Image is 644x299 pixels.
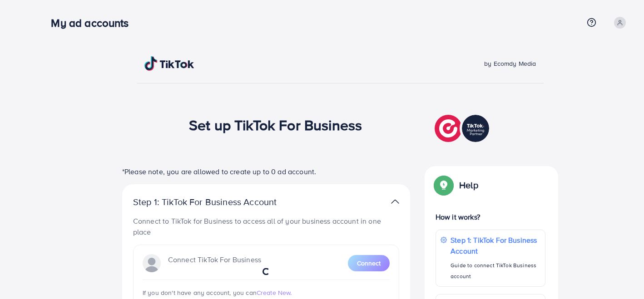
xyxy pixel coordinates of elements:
[436,177,452,193] img: Popup guide
[459,180,478,191] p: Help
[436,211,546,222] p: How it works?
[51,16,136,29] h3: My ad accounts
[189,116,362,133] h1: Set up TikTok For Business
[133,196,306,207] p: Step 1: TikTok For Business Account
[144,56,194,71] img: TikTok
[451,235,540,256] p: Step 1: TikTok For Business Account
[451,260,540,282] p: Guide to connect TikTok Business account
[391,195,399,208] img: TikTok partner
[122,166,410,177] p: *Please note, you are allowed to create up to 0 ad account.
[435,113,491,144] img: TikTok partner
[484,59,536,68] span: by Ecomdy Media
